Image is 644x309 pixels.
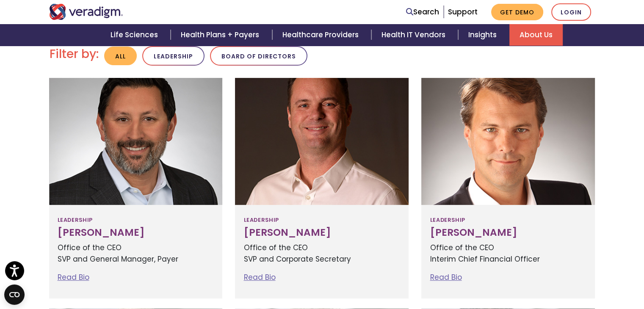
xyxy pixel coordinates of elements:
[243,242,400,265] p: Office of the CEO SVP and Corporate Secretary
[491,4,543,20] a: Get Demo
[243,227,400,239] h3: [PERSON_NAME]
[458,24,509,46] a: Insights
[509,24,563,46] a: About Us
[58,213,93,227] span: Leadership
[58,227,214,239] h3: [PERSON_NAME]
[448,7,478,17] a: Support
[430,227,586,239] h3: [PERSON_NAME]
[430,242,586,265] p: Office of the CEO Interim Chief Financial Officer
[4,284,25,305] button: Open CMP widget
[371,24,458,46] a: Health IT Vendors
[58,242,214,265] p: Office of the CEO SVP and General Manager, Payer
[210,46,307,66] button: Board of Directors
[243,272,275,282] a: Read Bio
[430,213,465,227] span: Leadership
[551,3,591,21] a: Login
[100,24,171,46] a: Life Sciences
[406,6,439,18] a: Search
[58,272,89,282] a: Read Bio
[104,47,137,66] button: All
[430,272,462,282] a: Read Bio
[243,213,279,227] span: Leadership
[50,47,99,61] h2: Filter by:
[272,24,371,46] a: Healthcare Providers
[171,24,272,46] a: Health Plans + Payers
[49,4,123,20] img: Veradigm logo
[142,46,205,66] button: Leadership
